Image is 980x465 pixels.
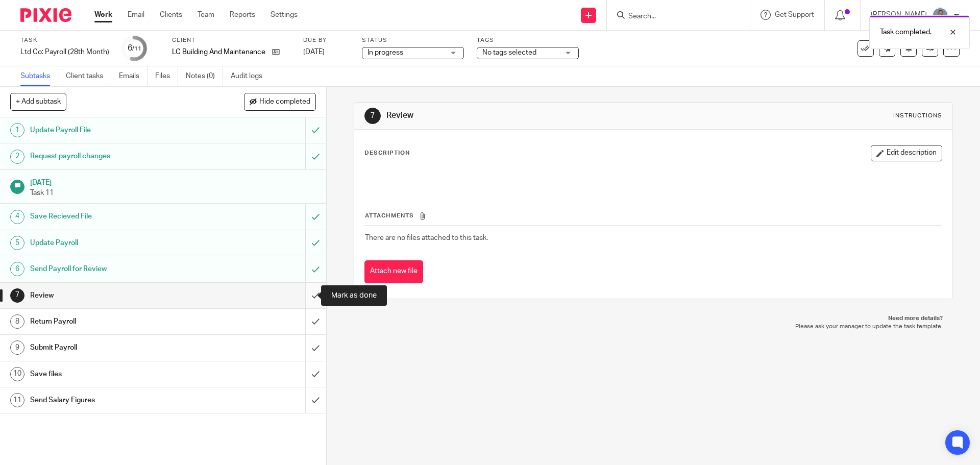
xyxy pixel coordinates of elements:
a: Notes (0) [186,66,223,86]
p: Please ask your manager to update the task template. [364,323,942,331]
p: Task completed. [880,27,932,37]
h1: Update Payroll File [30,123,207,138]
h1: Update Payroll [30,235,207,251]
a: Audit logs [231,66,270,86]
h1: Return Payroll [30,314,207,329]
a: Email [128,10,144,20]
img: James%20Headshot.png [932,7,948,23]
label: Client [172,36,290,44]
span: There are no files attached to this task. [365,234,488,241]
a: Team [198,10,214,20]
div: 7 [364,108,381,124]
div: 2 [10,150,24,164]
button: Hide completed [244,93,316,110]
h1: Send Payroll for Review [30,261,207,277]
a: Settings [271,10,298,20]
h1: Request payroll changes [30,149,207,164]
div: 10 [10,367,24,381]
p: Description [364,149,410,157]
div: 7 [10,288,24,303]
span: In progress [367,49,403,56]
div: Ltd Co: Payroll (28th Month) [20,47,109,57]
label: Tags [477,36,579,44]
h1: [DATE] [30,175,316,188]
a: Clients [160,10,182,20]
a: Emails [119,66,148,86]
a: Client tasks [66,66,111,86]
div: 5 [10,236,24,250]
label: Due by [303,36,349,44]
div: 8 [10,314,24,329]
div: 6 [10,262,24,276]
div: Instructions [893,112,942,120]
h1: Review [386,110,675,121]
div: 9 [10,340,24,355]
h1: Save Recieved File [30,209,207,224]
a: Reports [230,10,255,20]
a: Files [155,66,178,86]
span: [DATE] [303,48,325,56]
div: 11 [10,393,24,407]
span: Hide completed [259,98,310,106]
h1: Send Salary Figures [30,393,207,408]
h1: Review [30,288,207,303]
span: No tags selected [482,49,536,56]
h1: Save files [30,366,207,382]
p: LC Building And Maintenance Ltd [172,47,267,57]
label: Status [362,36,464,44]
div: 6 [128,42,141,54]
button: Edit description [871,145,942,161]
h1: Submit Payroll [30,340,207,355]
p: Task 11 [30,188,316,198]
p: Need more details? [364,314,942,323]
span: Attachments [365,213,414,218]
small: /11 [132,46,141,52]
label: Task [20,36,109,44]
button: Attach new file [364,260,423,283]
img: Pixie [20,8,71,22]
div: 4 [10,210,24,224]
a: Subtasks [20,66,58,86]
a: Work [94,10,112,20]
div: 1 [10,123,24,137]
button: + Add subtask [10,93,66,110]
